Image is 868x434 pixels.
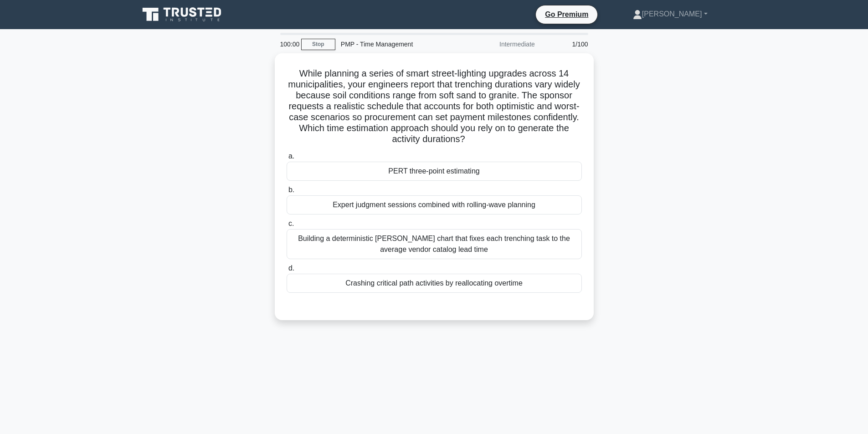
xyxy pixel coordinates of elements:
span: a. [288,152,294,160]
h5: While planning a series of smart street-lighting upgrades across 14 municipalities, your engineer... [286,68,583,145]
div: Expert judgment sessions combined with rolling-wave planning [287,195,582,214]
div: Intermediate [461,35,540,53]
span: d. [288,264,294,272]
a: [PERSON_NAME] [611,5,729,23]
div: 100:00 [275,35,301,53]
a: Go Premium [539,9,594,20]
div: PMP - Time Management [335,35,461,53]
div: Crashing critical path activities by reallocating overtime [287,274,582,293]
div: PERT three-point estimating [287,162,582,181]
div: Building a deterministic [PERSON_NAME] chart that fixes each trenching task to the average vendor... [287,229,582,259]
div: 1/100 [540,35,594,53]
a: Stop [301,39,335,50]
span: b. [288,186,294,194]
span: c. [288,220,294,227]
